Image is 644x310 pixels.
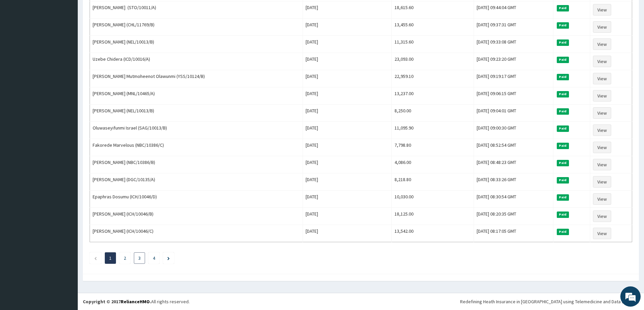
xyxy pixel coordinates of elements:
[593,56,611,67] a: View
[90,139,303,156] td: Fakorede Marvelous (NBC/10386/C)
[90,87,303,105] td: [PERSON_NAME] (MNL/10465/A)
[303,87,392,105] td: [DATE]
[593,21,611,33] a: View
[392,53,474,70] td: 23,093.00
[392,19,474,36] td: 13,455.60
[474,191,553,208] td: [DATE] 08:30:54 GMT
[593,176,611,188] a: View
[392,1,474,19] td: 18,615.60
[392,191,474,208] td: 10,030.00
[557,5,569,11] span: Paid
[593,124,611,136] a: View
[557,108,569,114] span: Paid
[593,73,611,84] a: View
[90,105,303,122] td: [PERSON_NAME] (NEL/10013/B)
[90,19,303,36] td: [PERSON_NAME] (CHL/11769/B)
[474,105,553,122] td: [DATE] 09:04:01 GMT
[474,19,553,36] td: [DATE] 09:37:31 GMT
[303,36,392,53] td: [DATE]
[90,173,303,191] td: [PERSON_NAME] (DGC/10135/A)
[474,156,553,173] td: [DATE] 08:48:23 GMT
[557,229,569,235] span: Paid
[557,39,569,46] span: Paid
[90,70,303,87] td: [PERSON_NAME] Mutmoheenot Olawunmi (YSS/10124/B)
[90,191,303,208] td: Epaphras Dosumu (ICH/10046/D)
[303,1,392,19] td: [DATE]
[474,225,553,242] td: [DATE] 08:17:05 GMT
[90,53,303,70] td: Uzebe Chidera (ICD/10016/A)
[392,122,474,139] td: 11,095.90
[111,3,127,20] div: Minimize live chat window
[392,173,474,191] td: 8,218.80
[153,255,155,261] a: Page 4
[593,107,611,119] a: View
[303,139,392,156] td: [DATE]
[392,87,474,105] td: 13,237.00
[474,1,553,19] td: [DATE] 09:44:04 GMT
[303,156,392,173] td: [DATE]
[474,173,553,191] td: [DATE] 08:33:26 GMT
[593,159,611,170] a: View
[557,212,569,218] span: Paid
[303,173,392,191] td: [DATE]
[593,38,611,50] a: View
[593,142,611,153] a: View
[474,70,553,87] td: [DATE] 09:19:17 GMT
[167,255,170,261] a: Next page
[392,105,474,122] td: 8,250.00
[303,70,392,87] td: [DATE]
[593,90,611,102] a: View
[3,184,129,208] textarea: Type your message and hit 'Enter'
[557,57,569,63] span: Paid
[124,255,126,261] a: Page 2
[392,156,474,173] td: 4,086.00
[557,143,569,149] span: Paid
[474,122,553,139] td: [DATE] 09:00:30 GMT
[392,225,474,242] td: 13,542.00
[121,299,150,305] a: RelianceHMO
[90,225,303,242] td: [PERSON_NAME] (ICH/10046/C)
[474,36,553,53] td: [DATE] 09:33:08 GMT
[303,225,392,242] td: [DATE]
[109,255,112,261] a: Page 1 is your current page
[78,293,644,310] footer: All rights reserved.
[303,191,392,208] td: [DATE]
[138,255,141,261] a: Page 3
[557,22,569,28] span: Paid
[557,125,569,132] span: Paid
[392,36,474,53] td: 11,315.60
[90,1,303,19] td: [PERSON_NAME] (STO/10011/A)
[593,4,611,16] a: View
[392,139,474,156] td: 7,798.80
[392,70,474,87] td: 22,959.10
[13,34,27,51] img: d_794563401_company_1708531726252_794563401
[460,298,639,305] div: Redefining Heath Insurance in [GEOGRAPHIC_DATA] using Telemedicine and Data Science!
[303,53,392,70] td: [DATE]
[557,74,569,80] span: Paid
[303,105,392,122] td: [DATE]
[392,208,474,225] td: 18,125.00
[474,208,553,225] td: [DATE] 08:20:35 GMT
[35,38,114,47] div: Chat with us now
[474,53,553,70] td: [DATE] 09:23:20 GMT
[94,255,97,261] a: Previous page
[557,177,569,183] span: Paid
[90,122,303,139] td: Oluwaseyifunmi Israel (SAG/10013/B)
[90,156,303,173] td: [PERSON_NAME] (NBC/10386/B)
[474,139,553,156] td: [DATE] 08:52:54 GMT
[557,194,569,200] span: Paid
[303,122,392,139] td: [DATE]
[557,160,569,166] span: Paid
[90,36,303,53] td: [PERSON_NAME] (NEL/10013/B)
[474,87,553,105] td: [DATE] 09:06:15 GMT
[39,85,93,153] span: We're online!
[83,299,151,305] strong: Copyright © 2017 .
[303,19,392,36] td: [DATE]
[557,91,569,97] span: Paid
[593,193,611,205] a: View
[90,208,303,225] td: [PERSON_NAME] (ICH/10046/B)
[303,208,392,225] td: [DATE]
[593,228,611,239] a: View
[593,210,611,222] a: View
